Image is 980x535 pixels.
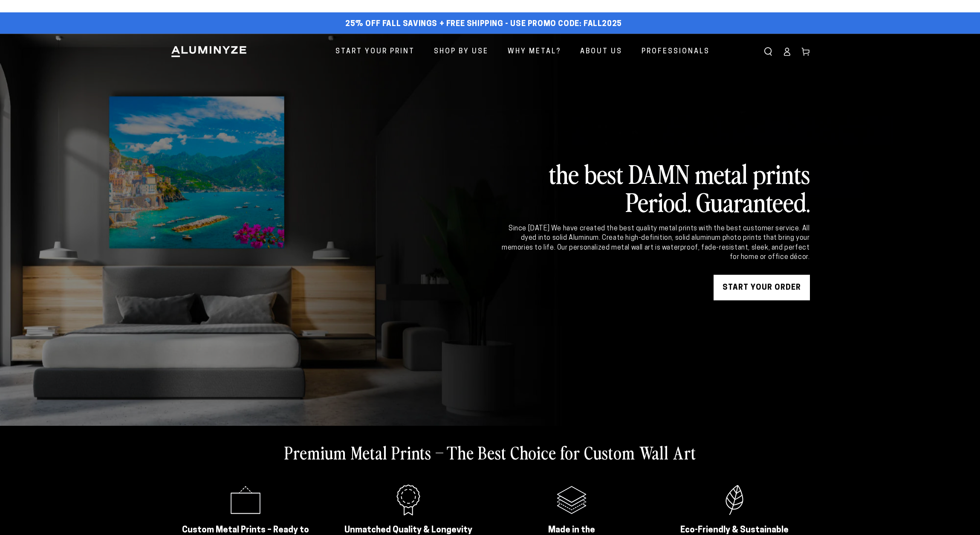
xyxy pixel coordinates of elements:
summary: Search our site [759,42,778,61]
h2: the best DAMN metal prints Period. Guaranteed. [500,159,810,215]
span: Why Metal? [508,46,561,58]
a: Start Your Print [329,41,421,63]
h2: Premium Metal Prints – The Best Choice for Custom Wall Art [284,441,696,463]
span: Shop By Use [434,46,489,58]
a: About Us [574,41,629,63]
div: Since [DATE] We have created the best quality metal prints with the best customer service. All dy... [500,224,810,262]
span: 25% off FALL Savings + Free Shipping - Use Promo Code: FALL2025 [345,20,622,29]
span: About Us [580,46,622,58]
span: Professionals [642,46,710,58]
a: Shop By Use [428,41,495,63]
span: Start Your Print [335,46,415,58]
a: Why Metal? [501,41,567,63]
a: START YOUR Order [714,275,810,300]
img: Aluminyze [171,45,247,58]
a: Professionals [635,41,716,63]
